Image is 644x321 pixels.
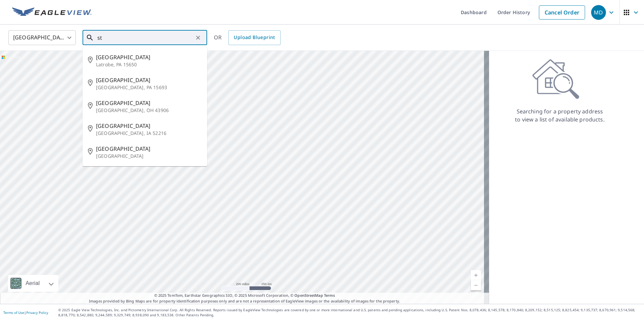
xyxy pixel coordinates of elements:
span: [GEOGRAPHIC_DATA] [96,76,202,84]
button: Clear [193,33,203,42]
div: [GEOGRAPHIC_DATA] [8,28,76,47]
div: Aerial [24,275,42,292]
span: [GEOGRAPHIC_DATA] [96,122,202,130]
span: [GEOGRAPHIC_DATA] [96,53,202,61]
span: [GEOGRAPHIC_DATA] [96,145,202,153]
p: © 2025 Eagle View Technologies, Inc. and Pictometry International Corp. All Rights Reserved. Repo... [58,308,641,318]
span: [GEOGRAPHIC_DATA] [96,99,202,107]
a: Cancel Order [539,5,585,20]
p: Searching for a property address to view a list of available products. [515,107,605,123]
span: Upload Blueprint [234,33,275,42]
a: Terms of Use [3,310,24,315]
a: Upload Blueprint [228,30,280,45]
a: OpenStreetMap [294,293,323,298]
a: Current Level 5, Zoom Out [471,280,481,290]
div: OR [214,30,281,45]
p: [GEOGRAPHIC_DATA], PA 15693 [96,84,202,91]
p: [GEOGRAPHIC_DATA] [96,153,202,159]
img: EV Logo [12,7,92,17]
p: [GEOGRAPHIC_DATA], OH 43906 [96,107,202,114]
a: Privacy Policy [26,310,48,315]
input: Search by address or latitude-longitude [97,28,193,47]
div: Aerial [8,275,58,292]
p: [GEOGRAPHIC_DATA], IA 52216 [96,130,202,137]
span: © 2025 TomTom, Earthstar Geographics SIO, © 2025 Microsoft Corporation, © [154,293,335,298]
a: Current Level 5, Zoom In [471,270,481,280]
a: Terms [324,293,335,298]
p: Latrobe, PA 15650 [96,61,202,68]
div: MD [591,5,606,20]
p: | [3,311,48,315]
